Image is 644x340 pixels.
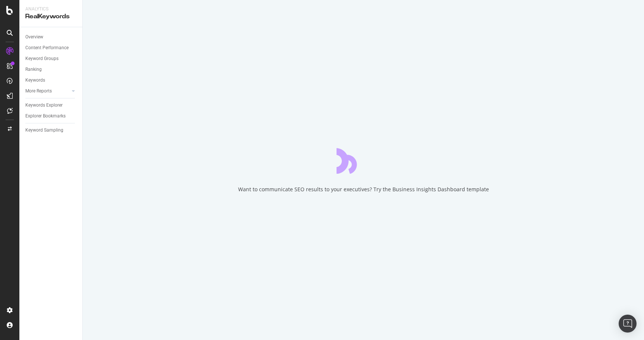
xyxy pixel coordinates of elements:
[25,87,52,95] div: More Reports
[25,33,43,41] div: Overview
[25,44,77,52] a: Content Performance
[25,126,77,134] a: Keyword Sampling
[25,76,77,84] a: Keywords
[25,66,77,73] a: Ranking
[25,126,63,134] div: Keyword Sampling
[238,186,489,193] div: Want to communicate SEO results to your executives? Try the Business Insights Dashboard template
[25,101,77,109] a: Keywords Explorer
[619,315,637,333] div: Open Intercom Messenger
[25,55,77,63] a: Keyword Groups
[25,76,45,84] div: Keywords
[25,12,76,21] div: RealKeywords
[25,87,70,95] a: More Reports
[337,147,390,174] div: animation
[25,55,59,63] div: Keyword Groups
[25,6,76,12] div: Analytics
[25,112,77,120] a: Explorer Bookmarks
[25,66,42,73] div: Ranking
[25,44,69,52] div: Content Performance
[25,101,63,109] div: Keywords Explorer
[25,112,66,120] div: Explorer Bookmarks
[25,33,77,41] a: Overview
